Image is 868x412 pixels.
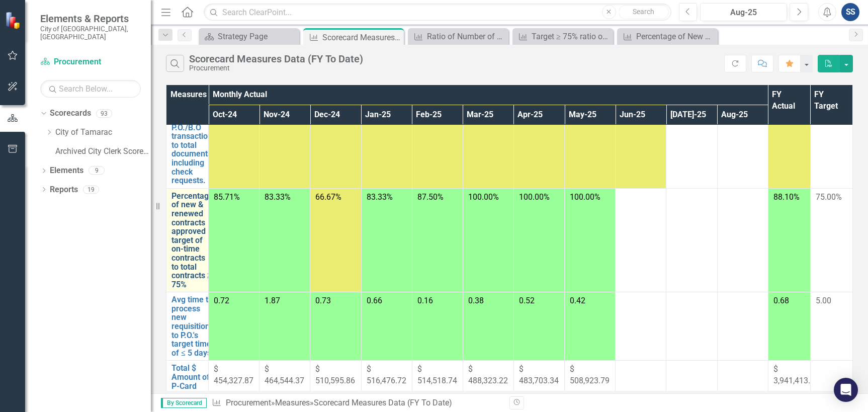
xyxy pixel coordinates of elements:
[212,397,502,409] div: » »
[315,296,331,305] span: 0.73
[315,192,341,202] span: 66.67%
[189,64,363,72] div: Procurement
[189,53,363,64] div: Scorecard Measures Data (FY To Date)
[519,296,535,305] span: 0.52
[40,56,141,68] a: Procurement
[218,30,297,43] div: Strategy Page
[275,398,310,407] a: Measures
[315,364,355,385] span: $ 510,595.86
[427,30,506,43] div: Ratio of Number of P.O./B.O transactions to total documents including check requests.
[166,188,209,292] td: Double-Click to Edit Right Click for Context Menu
[5,12,23,29] img: ClearPoint Strategy
[468,296,484,305] span: 0.38
[314,398,452,407] div: Scorecard Measures Data (FY To Date)
[265,364,304,385] span: $ 464,544.37
[171,295,214,357] a: Avg time to process new requisitions to P.O.'s target time of ≤ 5 days
[816,296,831,305] span: 5.00
[40,80,141,98] input: Search Below...
[226,398,271,407] a: Procurement
[468,192,499,202] span: 100.00%
[55,146,151,157] a: Archived City Clerk Scorecard
[515,30,611,43] a: Target ≥ 75% ratio of $ value of P.O.'s to total docs.
[841,3,859,21] button: SS
[367,364,406,385] span: $ 516,476.72
[83,185,99,194] div: 19
[636,30,715,43] div: Percentage of New Bids/RFP's on schedule [DATE]
[700,3,787,21] button: Aug-25
[773,192,800,202] span: 88.10%
[161,398,207,408] span: By Scorecard
[519,364,559,385] span: $ 483,703.34
[417,364,457,385] span: $ 514,518.74
[40,25,141,41] small: City of [GEOGRAPHIC_DATA], [GEOGRAPHIC_DATA]
[570,364,610,385] span: $ 508,923.79
[633,8,654,16] span: Search
[570,296,585,305] span: 0.42
[171,192,213,289] a: Percentage of new & renewed contracts approved target of on-time contracts to total contracts ≥ 75%
[367,296,382,305] span: 0.66
[265,192,291,202] span: 83.33%
[619,5,669,19] button: Search
[468,364,508,385] span: $ 488,323.22
[417,296,433,305] span: 0.16
[570,192,600,202] span: 100.00%
[704,7,784,19] div: Aug-25
[166,102,209,188] td: Double-Click to Edit Right Click for Context Menu
[773,296,789,305] span: 0.68
[55,127,151,138] a: City of Tamarac
[89,167,105,175] div: 9
[171,105,216,185] a: Ratio of Number of P.O./B.O transactions to total documents including check requests.
[50,184,78,196] a: Reports
[96,109,112,118] div: 93
[417,192,444,202] span: 87.50%
[214,192,240,202] span: 85.71%
[50,108,91,119] a: Scorecards
[519,192,550,202] span: 100.00%
[166,292,209,361] td: Double-Click to Edit Right Click for Context Menu
[410,30,506,43] a: Ratio of Number of P.O./B.O transactions to total documents including check requests.
[265,296,280,305] span: 1.87
[171,364,218,399] a: Total $ Amount of P-Card Transactions
[204,4,671,21] input: Search ClearPoint...
[834,378,858,402] div: Open Intercom Messenger
[214,296,229,305] span: 0.72
[322,31,401,44] div: Scorecard Measures Data (FY To Date)
[40,13,141,25] span: Elements & Reports
[532,30,611,43] div: Target ≥ 75% ratio of $ value of P.O.'s to total docs.
[201,30,297,43] a: Strategy Page
[50,165,83,177] a: Elements
[773,364,819,385] span: $ 3,941,413.91
[166,361,209,402] td: Double-Click to Edit Right Click for Context Menu
[620,30,715,43] a: Percentage of New Bids/RFP's on schedule [DATE]
[367,192,393,202] span: 83.33%
[816,192,842,202] span: 75.00%
[214,364,253,385] span: $ 454,327.87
